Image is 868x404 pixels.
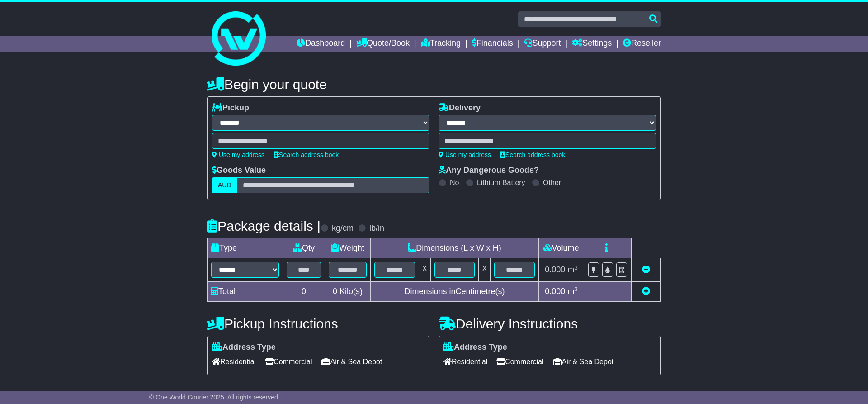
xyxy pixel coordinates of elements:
[545,287,565,296] span: 0.000
[321,355,382,369] span: Air & Sea Depot
[283,238,325,258] td: Qty
[553,355,614,369] span: Air & Sea Depot
[419,258,430,282] td: x
[325,238,371,258] td: Weight
[443,355,487,369] span: Residential
[212,355,256,369] span: Residential
[443,342,507,352] label: Address Type
[472,36,513,52] a: Financials
[439,151,491,158] a: Use my address
[567,287,578,296] span: m
[208,238,283,258] td: Type
[207,219,321,233] h4: Package details |
[265,355,312,369] span: Commercial
[283,282,325,302] td: 0
[538,238,584,258] td: Volume
[356,36,410,52] a: Quote/Book
[477,178,525,187] label: Lithium Battery
[332,223,354,233] label: kg/cm
[325,282,371,302] td: Kilo(s)
[439,103,481,113] label: Delivery
[439,316,661,331] h4: Delivery Instructions
[212,103,249,113] label: Pickup
[370,282,538,302] td: Dimensions in Centimetre(s)
[574,286,578,293] sup: 3
[212,151,264,158] a: Use my address
[623,36,661,52] a: Reseller
[149,394,280,401] span: © One World Courier 2025. All rights reserved.
[450,178,459,187] label: No
[642,287,650,296] a: Add new item
[207,316,429,331] h4: Pickup Instructions
[574,264,578,271] sup: 3
[208,282,283,302] td: Total
[297,36,345,52] a: Dashboard
[212,342,276,352] label: Address Type
[333,287,337,296] span: 0
[212,177,237,193] label: AUD
[567,265,578,274] span: m
[545,265,565,274] span: 0.000
[370,238,538,258] td: Dimensions (L x W x H)
[524,36,561,52] a: Support
[274,151,339,158] a: Search address book
[421,36,461,52] a: Tracking
[369,223,384,233] label: lb/in
[500,151,565,158] a: Search address book
[207,77,661,92] h4: Begin your quote
[496,355,543,369] span: Commercial
[543,178,561,187] label: Other
[479,258,491,282] td: x
[642,265,650,274] a: Remove this item
[572,36,612,52] a: Settings
[439,166,539,176] label: Any Dangerous Goods?
[212,166,266,176] label: Goods Value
